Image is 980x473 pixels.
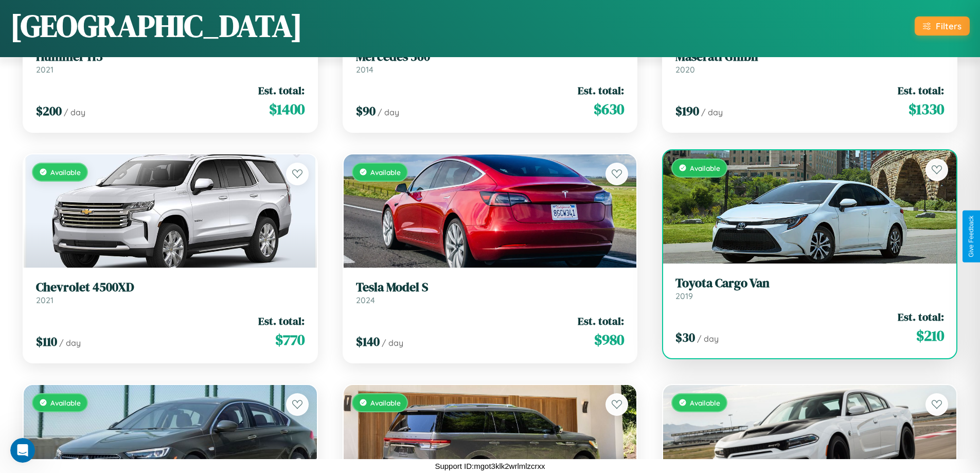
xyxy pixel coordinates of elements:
[356,102,376,119] span: $ 90
[356,280,625,305] a: Tesla Model S2024
[378,107,399,117] span: / day
[675,276,944,301] a: Toyota Cargo Van2019
[936,21,961,31] div: Filters
[59,338,81,348] span: / day
[36,280,305,295] h3: Chevrolet 4500XD
[36,280,305,305] a: Chevrolet 4500XD2021
[435,459,545,473] p: Support ID: mgot3klk2wrlmlzcrxx
[675,49,944,64] h3: Maserati Ghibli
[594,329,624,350] span: $ 980
[916,325,944,346] span: $ 210
[675,291,693,301] span: 2019
[697,334,719,344] span: / day
[50,168,81,177] span: Available
[675,64,695,75] span: 2020
[36,49,305,64] h3: Hummer H3
[370,168,401,177] span: Available
[36,64,54,75] span: 2021
[64,107,85,117] span: / day
[50,398,81,407] span: Available
[356,64,373,75] span: 2014
[701,107,723,117] span: / day
[898,309,944,324] span: Est. total:
[370,398,401,407] span: Available
[356,295,375,305] span: 2024
[594,99,624,119] span: $ 630
[675,49,944,75] a: Maserati Ghibli2020
[898,83,944,98] span: Est. total:
[382,338,403,348] span: / day
[36,295,54,305] span: 2021
[968,216,975,257] div: Give Feedback
[356,49,625,64] h3: Mercedes 560
[36,102,62,119] span: $ 200
[578,83,624,98] span: Est. total:
[356,49,625,75] a: Mercedes 5602014
[356,333,380,350] span: $ 140
[36,49,305,75] a: Hummer H32021
[908,99,944,119] span: $ 1330
[578,313,624,328] span: Est. total:
[675,276,944,291] h3: Toyota Cargo Van
[258,313,305,328] span: Est. total:
[10,438,35,463] iframe: Intercom live chat
[356,280,625,295] h3: Tesla Model S
[269,99,305,119] span: $ 1400
[675,102,699,119] span: $ 190
[690,398,720,407] span: Available
[675,329,695,346] span: $ 30
[258,83,305,98] span: Est. total:
[10,5,302,47] h1: [GEOGRAPHIC_DATA]
[36,333,57,350] span: $ 110
[690,164,720,172] span: Available
[275,329,305,350] span: $ 770
[915,16,970,36] button: Filters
